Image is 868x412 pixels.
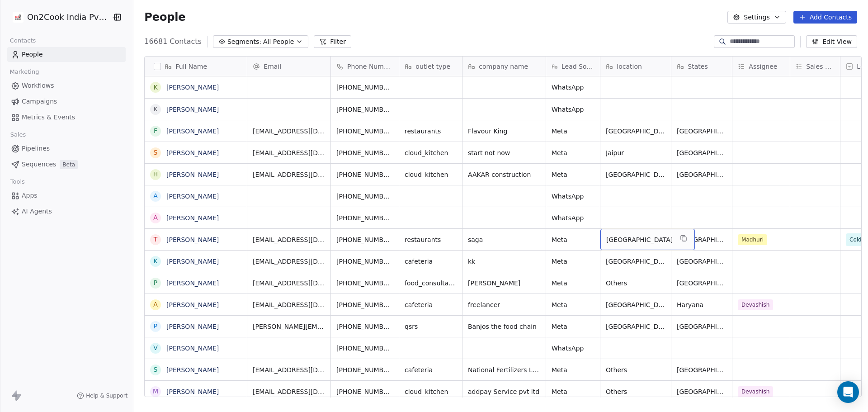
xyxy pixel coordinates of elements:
span: [PHONE_NUMBER] [336,365,393,374]
span: Metrics & Events [22,113,75,122]
div: P [154,278,157,288]
span: [EMAIL_ADDRESS][DOMAIN_NAME] [253,127,325,136]
span: Contacts [6,34,40,47]
div: location [600,57,671,76]
span: [GEOGRAPHIC_DATA] [677,365,726,374]
button: Add Contacts [793,11,857,24]
button: On2Cook India Pvt. Ltd. [11,9,105,25]
div: m [153,387,158,396]
span: cafeteria [405,365,457,374]
span: Pipelines [22,144,50,153]
div: outlet type [399,57,462,76]
span: Meta [552,322,594,331]
div: Full Name [145,57,247,76]
a: Pipelines [7,141,126,156]
div: Phone Number [331,57,399,76]
span: States [688,62,708,71]
span: WhatsApp [552,192,594,201]
span: [PHONE_NUMBER] [336,322,393,331]
span: Sales [6,128,30,142]
span: WhatsApp [552,105,594,114]
a: Campaigns [7,94,126,109]
span: [PHONE_NUMBER] [336,235,393,244]
span: WhatsApp [552,344,594,353]
span: Sales Rep [806,62,835,71]
span: [GEOGRAPHIC_DATA] [677,148,726,157]
span: food_consultants [405,279,457,288]
span: [PHONE_NUMBER] [336,344,393,353]
span: restaurants [405,127,457,136]
div: Email [247,57,330,76]
a: Workflows [7,78,126,93]
span: [GEOGRAPHIC_DATA] [606,300,665,309]
span: [GEOGRAPHIC_DATA] [606,170,665,179]
span: Segments: [227,37,261,47]
span: Others [606,279,665,288]
span: Full Name [175,62,207,71]
span: [GEOGRAPHIC_DATA] [677,127,726,136]
span: [PHONE_NUMBER] [336,387,393,396]
div: States [671,57,732,76]
span: [PHONE_NUMBER] [336,148,393,157]
span: company name [479,62,528,71]
div: S [154,148,158,157]
span: Meta [552,235,594,244]
a: [PERSON_NAME] [166,193,219,200]
span: Flavour King [468,127,540,136]
span: Email [264,62,281,71]
span: Meta [552,257,594,266]
a: [PERSON_NAME] [166,149,219,156]
span: [EMAIL_ADDRESS][DOMAIN_NAME] [253,387,325,396]
div: Assignee [732,57,790,76]
span: On2Cook India Pvt. Ltd. [27,11,109,23]
a: Help & Support [77,392,127,399]
div: A [154,191,158,201]
button: Settings [727,11,786,24]
span: [GEOGRAPHIC_DATA] [606,235,673,244]
span: [PHONE_NUMBER] [336,127,393,136]
span: kk [468,257,540,266]
span: 16681 Contacts [144,36,202,47]
span: [GEOGRAPHIC_DATA] [606,322,665,331]
span: [PHONE_NUMBER] [336,83,393,92]
span: Banjos the food chain [468,322,540,331]
a: [PERSON_NAME] [166,258,219,265]
div: Sales Rep [790,57,840,76]
span: saga [468,235,540,244]
span: Madhuri [738,234,767,245]
span: People [144,10,185,24]
span: Marketing [6,65,43,79]
span: cloud_kitchen [405,170,457,179]
span: [PHONE_NUMBER] [336,279,393,288]
span: start not now [468,148,540,157]
a: [PERSON_NAME] [166,279,219,287]
span: [PERSON_NAME][EMAIL_ADDRESS][PERSON_NAME][DOMAIN_NAME] [253,322,325,331]
span: Tools [6,175,28,189]
span: [PHONE_NUMBER] [336,105,393,114]
span: Meta [552,387,594,396]
span: [EMAIL_ADDRESS][DOMAIN_NAME] [253,365,325,374]
div: Lead Source [546,57,600,76]
span: Help & Support [86,392,127,399]
span: Devashish [738,299,773,310]
span: Meta [552,148,594,157]
div: K [154,256,158,266]
div: company name [462,57,546,76]
span: Meta [552,127,594,136]
span: qsrs [405,322,457,331]
a: [PERSON_NAME] [166,345,219,352]
span: WhatsApp [552,83,594,92]
span: [GEOGRAPHIC_DATA] [677,235,726,244]
span: [PHONE_NUMBER] [336,257,393,266]
a: Apps [7,188,126,203]
a: [PERSON_NAME] [166,301,219,308]
span: [GEOGRAPHIC_DATA] [677,322,726,331]
button: Edit View [806,35,857,48]
a: [PERSON_NAME] [166,84,219,91]
a: [PERSON_NAME] [166,171,219,178]
span: Campaigns [22,97,57,106]
a: [PERSON_NAME] [166,106,219,113]
div: A [154,300,158,309]
a: People [7,47,126,62]
span: Meta [552,365,594,374]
